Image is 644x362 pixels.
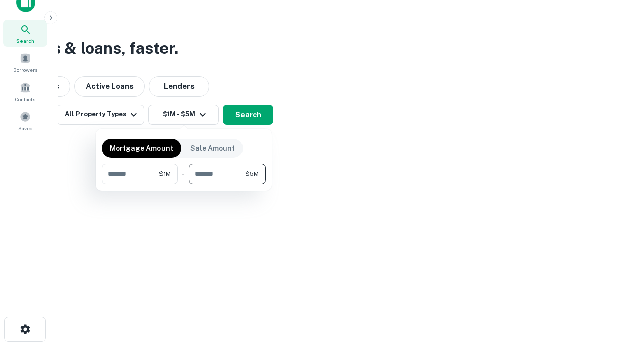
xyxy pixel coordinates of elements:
[190,143,235,154] p: Sale Amount
[159,169,171,178] span: $1M
[110,143,173,154] p: Mortgage Amount
[594,282,644,330] iframe: Chat Widget
[245,169,259,178] span: $5M
[182,164,185,184] div: -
